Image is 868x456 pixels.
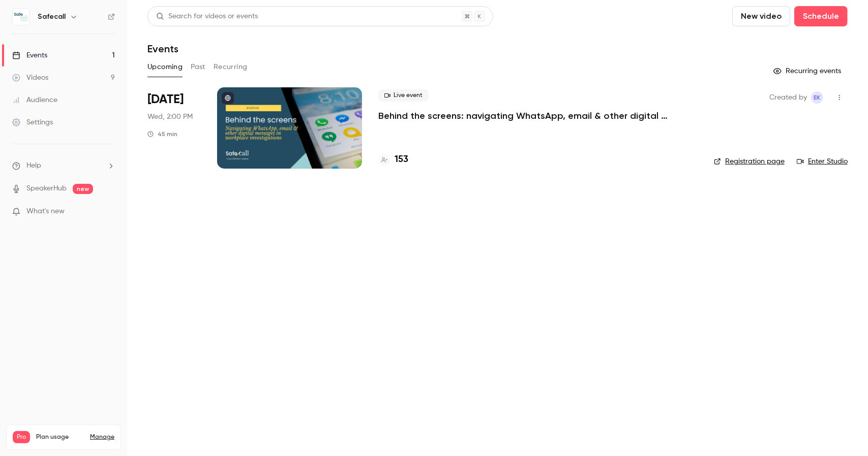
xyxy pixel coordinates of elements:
[811,91,823,104] span: Emma` Koster
[90,433,114,441] a: Manage
[797,156,848,167] a: Enter Studio
[26,160,41,171] span: Help
[147,130,177,138] div: 45 min
[26,183,67,194] a: SpeakerHub
[36,433,84,441] span: Plan usage
[769,91,807,104] span: Created by
[13,431,30,443] span: Pro
[191,59,205,75] button: Past
[73,184,93,194] span: new
[378,89,429,102] span: Live event
[147,112,193,122] span: Wed, 2:00 PM
[147,87,201,169] div: Oct 8 Wed, 2:00 PM (Europe/London)
[103,207,115,216] iframe: Noticeable Trigger
[12,50,47,60] div: Events
[814,91,821,104] span: EK
[13,9,29,25] img: Safecall
[38,12,66,22] h6: Safecall
[147,91,184,108] span: [DATE]
[12,117,53,127] div: Settings
[12,73,48,83] div: Videos
[214,59,248,75] button: Recurring
[395,153,408,167] h4: 153
[147,43,178,55] h1: Events
[769,63,848,79] button: Recurring events
[26,206,65,217] span: What's new
[12,95,57,105] div: Audience
[732,6,790,26] button: New video
[12,160,115,171] li: help-dropdown-opener
[794,6,848,26] button: Schedule
[147,59,183,75] button: Upcoming
[714,156,785,167] a: Registration page
[378,110,683,122] a: Behind the screens: navigating WhatsApp, email & other digital messages in workplace investigations
[378,153,408,167] a: 153
[156,11,258,22] div: Search for videos or events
